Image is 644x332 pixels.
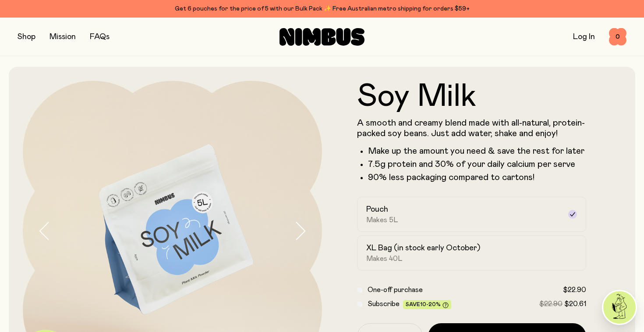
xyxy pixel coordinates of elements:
[366,204,388,215] h2: Pouch
[368,159,586,170] li: 7.5g protein and 30% of your daily calcium per serve
[50,33,76,41] a: Mission
[539,300,563,307] span: $22.90
[368,146,586,156] li: Make up the amount you need & save the rest for later
[366,254,403,263] span: Makes 40L
[564,300,586,307] span: $20.61
[406,302,449,308] span: Save
[366,216,398,224] span: Makes 5L
[366,243,480,253] h2: XL Bag (in stock early October)
[563,286,586,293] span: $22.90
[368,286,423,293] span: One-off purchase
[368,300,400,307] span: Subscribe
[357,81,586,112] h1: Soy Milk
[573,33,595,41] a: Log In
[18,4,626,14] div: Get 6 pouches for the price of 5 with our Bulk Pack ✨ Free Australian metro shipping for orders $59+
[90,33,110,41] a: FAQs
[420,302,441,307] span: 10-20%
[368,172,586,183] p: 90% less packaging compared to cartons!
[357,118,586,139] p: A smooth and creamy blend made with all-natural, protein-packed soy beans. Just add water, shake ...
[609,28,626,46] button: 0
[603,291,636,324] img: agent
